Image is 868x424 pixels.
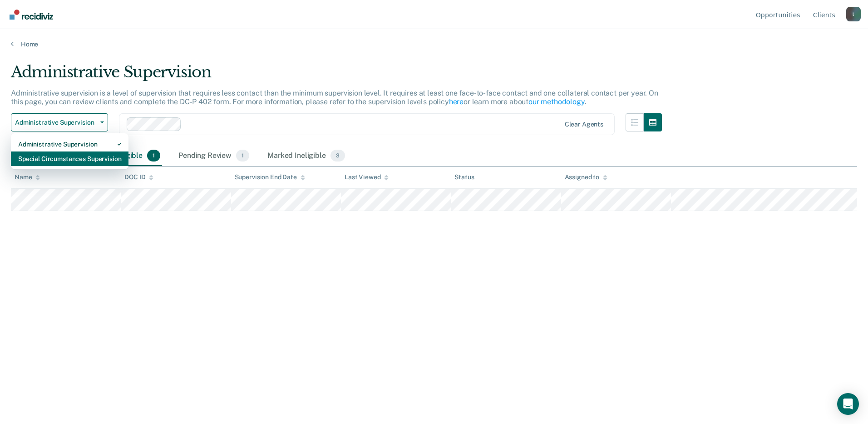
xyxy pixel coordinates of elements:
[837,393,859,415] div: Open Intercom Messenger
[266,146,347,166] div: Marked Ineligible3
[18,151,121,166] div: Special Circumstances Supervision
[449,97,464,106] a: here
[330,150,345,162] span: 3
[235,173,305,181] div: Supervision End Date
[565,173,607,181] div: Assigned to
[11,133,128,170] div: Dropdown Menu
[147,150,160,162] span: 1
[528,97,585,106] a: our methodology
[11,40,857,48] a: Home
[11,113,108,131] button: Administrative Supervision
[18,137,121,151] div: Administrative Supervision
[565,121,603,128] div: Clear agents
[846,7,861,21] div: l
[177,146,251,166] div: Pending Review1
[10,10,53,20] img: Recidiviz
[846,7,861,21] button: Profile dropdown button
[454,173,474,181] div: Status
[124,173,153,181] div: DOC ID
[236,150,249,162] span: 1
[11,89,658,106] p: Administrative supervision is a level of supervision that requires less contact than the minimum ...
[15,173,40,181] div: Name
[15,119,97,126] span: Administrative Supervision
[345,173,389,181] div: Last Viewed
[11,63,662,89] div: Administrative Supervision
